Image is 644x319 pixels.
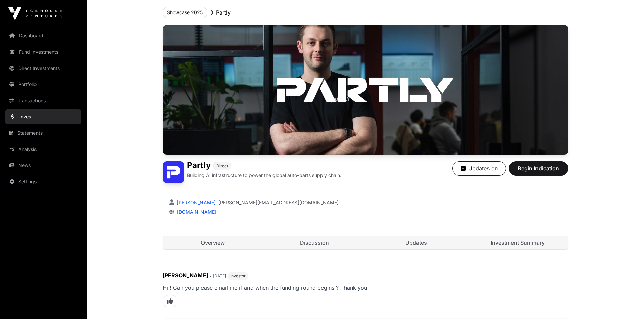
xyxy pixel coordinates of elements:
[163,272,208,279] span: [PERSON_NAME]
[163,161,184,183] img: Partly
[5,126,81,140] a: Statements
[5,45,81,59] a: Fund Investments
[174,209,216,215] a: [DOMAIN_NAME]
[216,8,231,17] p: Partly
[210,273,226,278] span: • [DATE]
[5,174,81,189] a: Settings
[468,236,568,249] a: Investment Summary
[610,287,644,319] iframe: Chat Widget
[5,93,81,108] a: Transactions
[187,161,211,170] h1: Partly
[5,77,81,92] a: Portfolio
[5,158,81,173] a: News
[5,109,81,124] a: Invest
[5,61,81,76] a: Direct Investments
[8,7,62,20] img: Icehouse Ventures Logo
[163,7,207,18] button: Showcase 2025
[5,142,81,157] a: Analysis
[175,200,216,205] a: [PERSON_NAME]
[366,236,467,249] a: Updates
[5,28,81,43] a: Dashboard
[230,273,246,279] span: Investor
[509,168,568,175] a: Begin Indication
[218,199,339,206] a: [PERSON_NAME][EMAIL_ADDRESS][DOMAIN_NAME]
[187,172,341,179] p: Building AI infrastructure to power the global auto-parts supply chain.
[163,25,568,155] img: Partly
[452,161,506,176] button: Updates on
[264,236,365,249] a: Discussion
[517,164,560,172] span: Begin Indication
[163,295,177,307] span: Like this comment
[163,236,263,249] a: Overview
[216,163,228,169] span: Direct
[509,161,568,176] button: Begin Indication
[163,236,568,249] nav: Tabs
[163,283,568,292] p: Hi ! Can you please email me if and when the funding round begins ? Thank you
